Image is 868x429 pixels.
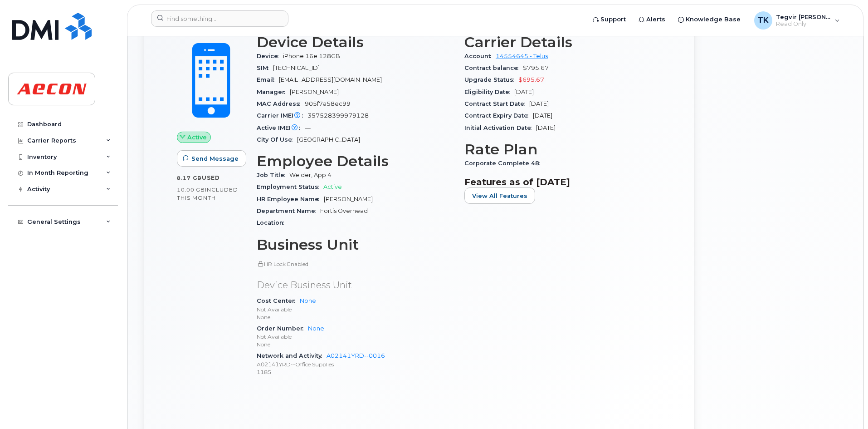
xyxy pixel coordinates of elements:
span: Location [257,219,288,226]
span: [TECHNICAL_ID] [273,64,320,71]
span: City Of Use [257,136,297,143]
span: Email [257,76,279,83]
span: Cost Center [257,297,300,304]
span: [DATE] [514,89,534,95]
input: Find something... [151,10,288,27]
span: View All Features [472,192,527,200]
span: Device [257,53,283,59]
span: Manager [257,89,290,95]
span: [GEOGRAPHIC_DATA] [297,136,360,143]
span: Tegvir [PERSON_NAME] [776,13,830,20]
span: HR Employee Name [257,196,324,202]
span: Send Message [191,154,239,163]
p: HR Lock Enabled [257,260,454,268]
span: Job Title [257,172,289,178]
span: Fortis Overhead [320,207,368,214]
span: Alerts [646,15,665,24]
span: $795.67 [523,64,549,71]
p: None [257,340,454,348]
span: Active [187,133,207,142]
a: None [308,325,324,332]
span: Department Name [257,207,320,214]
span: Employment Status [257,183,323,190]
p: 1185 [257,368,454,376]
span: [DATE] [529,100,549,107]
span: Order Number [257,325,308,332]
span: Eligibility Date [464,89,514,95]
button: View All Features [464,187,535,204]
span: Welder, App 4 [289,172,332,178]
span: [PERSON_NAME] [290,89,339,95]
a: Knowledge Base [672,10,747,29]
span: iPhone 16e 128GB [283,53,340,59]
span: Contract Start Date [464,100,529,107]
span: included this month [177,186,238,201]
span: Contract Expiry Date [464,112,533,119]
span: 357528399979128 [307,112,369,119]
a: Alerts [632,10,672,29]
a: A02141YRD--0016 [327,352,385,359]
span: Account [464,53,496,59]
p: Not Available [257,333,454,340]
span: [DATE] [533,112,552,119]
span: used [202,174,220,181]
h3: Rate Plan [464,141,661,158]
span: [EMAIL_ADDRESS][DOMAIN_NAME] [279,76,382,83]
span: 10.00 GB [177,187,205,193]
span: [DATE] [536,124,556,131]
span: Corporate Complete 48 [464,160,544,167]
span: [PERSON_NAME] [324,196,373,202]
span: Initial Activation Date [464,124,536,131]
h3: Features as of [DATE] [464,177,661,187]
span: MAC Address [257,100,305,107]
h3: Business Unit [257,237,454,253]
p: None [257,313,454,321]
h3: Carrier Details [464,34,661,50]
p: Not Available [257,306,454,313]
span: Knowledge Base [686,15,741,24]
a: None [300,297,316,304]
span: 8.17 GB [177,175,202,181]
button: Send Message [177,150,246,167]
div: Tegvir Kalkat [748,11,846,30]
span: Network and Activity [257,352,327,359]
span: 905f7a58ec99 [305,100,351,107]
a: 14554645 - Telus [496,53,548,59]
h3: Employee Details [257,153,454,169]
h3: Device Details [257,34,454,50]
span: Contract balance [464,64,523,71]
span: Read Only [776,20,830,28]
p: A02141YRD--Office Supplies [257,360,454,368]
span: Active IMEI [257,124,305,131]
span: Upgrade Status [464,76,518,83]
span: Carrier IMEI [257,112,307,119]
span: Active [323,183,342,190]
span: TK [758,15,769,26]
span: $695.67 [518,76,544,83]
a: Support [586,10,632,29]
span: — [305,124,311,131]
p: Device Business Unit [257,279,454,292]
span: Support [600,15,626,24]
span: SIM [257,64,273,71]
